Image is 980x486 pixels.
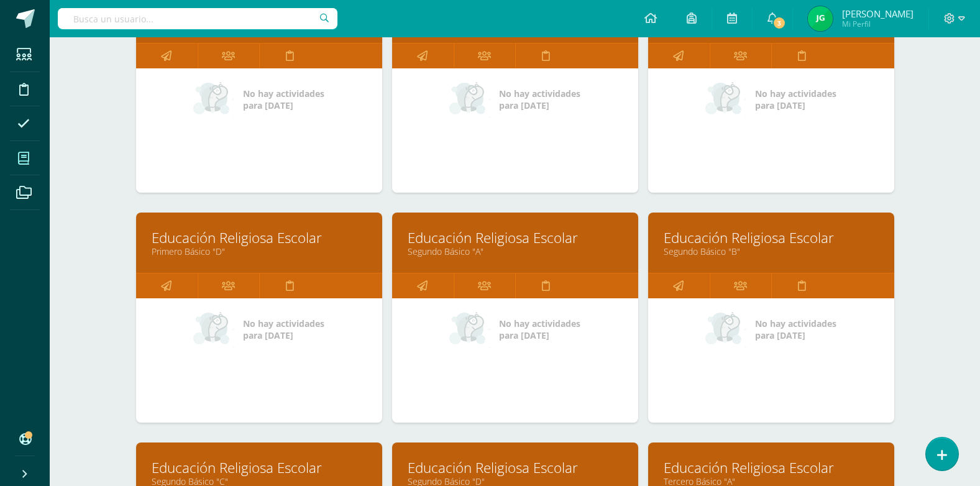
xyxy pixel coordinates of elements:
img: no_activities_small.png [705,311,746,348]
img: c5e6a7729ce0d31aadaf9fc218af694a.png [808,6,833,31]
span: No hay actividades para [DATE] [755,88,836,111]
span: No hay actividades para [DATE] [755,318,836,341]
span: Mi Perfil [842,19,914,29]
a: Segundo Básico "B" [664,245,879,257]
a: Primero Básico "D" [152,245,367,257]
a: Educación Religiosa Escolar [152,458,367,477]
img: no_activities_small.png [449,81,490,118]
a: Educación Religiosa Escolar [408,228,623,247]
img: no_activities_small.png [193,311,234,348]
span: [PERSON_NAME] [842,7,914,20]
a: Educación Religiosa Escolar [664,228,879,247]
span: No hay actividades para [DATE] [243,88,324,111]
span: No hay actividades para [DATE] [243,318,324,341]
span: 3 [772,16,786,30]
a: Educación Religiosa Escolar [664,458,879,477]
input: Busca un usuario... [58,8,337,29]
span: No hay actividades para [DATE] [499,318,580,341]
img: no_activities_small.png [193,81,234,118]
a: Educación Religiosa Escolar [152,228,367,247]
img: no_activities_small.png [705,81,746,118]
img: no_activities_small.png [449,311,490,348]
span: No hay actividades para [DATE] [499,88,580,111]
a: Educación Religiosa Escolar [408,458,623,477]
a: Segundo Básico "A" [408,245,623,257]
